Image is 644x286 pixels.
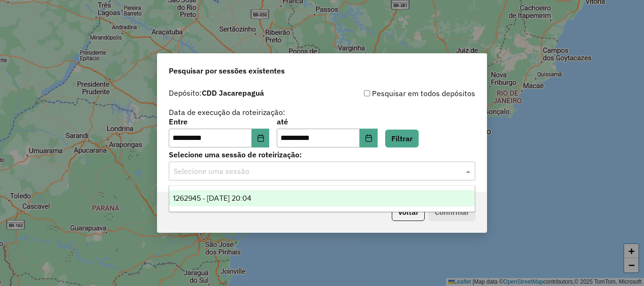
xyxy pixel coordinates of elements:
[202,88,264,98] strong: CDD Jacarepaguá
[173,194,251,202] span: 1262945 - [DATE] 20:04
[169,87,264,98] label: Depósito:
[360,129,378,147] button: Choose Date
[169,149,475,160] label: Selecione uma sessão de roteirização:
[277,116,377,127] label: até
[385,130,419,147] button: Filtrar
[322,88,475,99] div: Pesquisar em todos depósitos
[169,106,285,118] label: Data de execução da roteirização:
[169,65,285,76] span: Pesquisar por sessões existentes
[169,116,269,127] label: Entre
[252,129,270,147] button: Choose Date
[169,185,475,212] ng-dropdown-panel: Options list
[392,203,425,221] button: Voltar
